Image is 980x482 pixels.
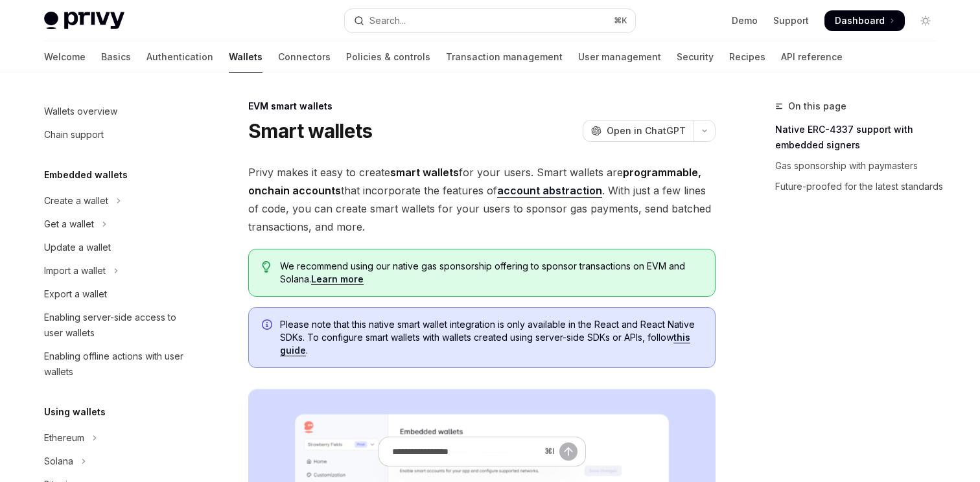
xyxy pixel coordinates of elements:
[248,119,372,143] h1: Smart wallets
[44,349,192,380] div: Enabling offline actions with user wallets
[44,216,94,232] div: Get a wallet
[34,345,200,384] a: Enabling offline actions with user wallets
[44,310,192,341] div: Enabling server-side access to user wallets
[345,9,635,32] button: Open search
[146,41,213,73] a: Authentication
[44,263,106,279] div: Import a wallet
[101,41,131,73] a: Basics
[346,41,430,73] a: Policies & controls
[446,41,563,73] a: Transaction management
[34,426,200,450] button: Toggle Ethereum section
[775,155,946,176] a: Gas sponsorship with paymasters
[229,41,262,73] a: Wallets
[34,189,200,212] button: Toggle Create a wallet section
[44,104,117,119] div: Wallets overview
[614,16,627,26] span: ⌘ K
[607,124,686,137] span: Open in ChatGPT
[44,453,73,469] div: Solana
[262,261,271,273] svg: Tip
[278,41,331,73] a: Connectors
[677,41,714,73] a: Security
[732,14,758,27] a: Demo
[34,282,200,306] a: Export a wallet
[44,404,106,420] h5: Using wallets
[775,119,946,155] a: Native ERC-4337 support with embedded signers
[583,120,694,142] button: Open in ChatGPT
[34,450,200,473] button: Toggle Solana section
[781,41,843,73] a: API reference
[729,41,765,73] a: Recipes
[44,286,107,302] div: Export a wallet
[44,240,111,255] div: Update a wallet
[559,442,577,461] button: Send message
[44,12,124,30] img: light logo
[34,123,200,146] a: Chain support
[775,176,946,197] a: Future-proofed for the latest standards
[44,41,86,73] a: Welcome
[392,437,539,466] input: Ask a question...
[248,163,716,236] span: Privy makes it easy to create for your users. Smart wallets are that incorporate the features of ...
[34,306,200,345] a: Enabling server-side access to user wallets
[835,14,885,27] span: Dashboard
[34,259,200,282] button: Toggle Import a wallet section
[44,193,108,209] div: Create a wallet
[773,14,809,27] a: Support
[34,100,200,123] a: Wallets overview
[311,273,364,285] a: Learn more
[915,10,936,31] button: Toggle dark mode
[824,10,905,31] a: Dashboard
[262,319,275,332] svg: Info
[280,260,702,286] span: We recommend using our native gas sponsorship offering to sponsor transactions on EVM and Solana.
[578,41,661,73] a: User management
[44,127,104,143] div: Chain support
[369,13,406,29] div: Search...
[34,212,200,236] button: Toggle Get a wallet section
[788,98,846,114] span: On this page
[248,100,716,113] div: EVM smart wallets
[44,430,84,446] div: Ethereum
[34,236,200,259] a: Update a wallet
[497,184,602,198] a: account abstraction
[390,166,459,179] strong: smart wallets
[44,167,128,183] h5: Embedded wallets
[280,318,702,357] span: Please note that this native smart wallet integration is only available in the React and React Na...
